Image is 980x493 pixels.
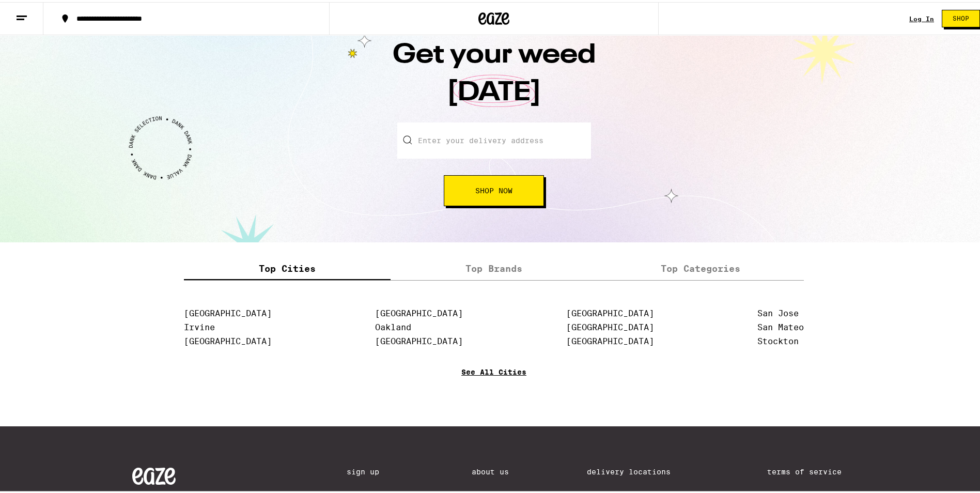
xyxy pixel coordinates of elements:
button: Shop [942,8,980,25]
a: Stockton [757,334,799,344]
a: [GEOGRAPHIC_DATA] [566,306,654,316]
a: Terms of Service [767,466,855,474]
label: Top Categories [597,256,804,278]
a: [GEOGRAPHIC_DATA] [184,306,272,316]
button: Shop Now [444,173,544,204]
a: Log In [909,13,934,20]
a: [GEOGRAPHIC_DATA] [375,334,463,344]
a: [GEOGRAPHIC_DATA] [184,334,272,344]
span: Shop Now [475,185,512,192]
a: Irvine [184,320,215,330]
div: tabs [184,256,804,279]
h1: Get your weed [DATE] [339,35,649,120]
span: Shop [953,13,969,20]
label: Top Cities [184,256,391,278]
a: [GEOGRAPHIC_DATA] [566,334,654,344]
a: Oakland [375,320,411,330]
a: About Us [472,466,509,474]
a: Sign Up [347,466,393,474]
input: Enter your delivery address [397,120,591,157]
span: Hi. Need any help? [6,7,74,16]
a: San Mateo [757,320,804,330]
a: Delivery Locations [587,466,689,474]
a: [GEOGRAPHIC_DATA] [375,306,463,316]
a: San Jose [757,306,799,316]
label: Top Brands [391,256,597,278]
a: [GEOGRAPHIC_DATA] [566,320,654,330]
a: See All Cities [461,366,526,404]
